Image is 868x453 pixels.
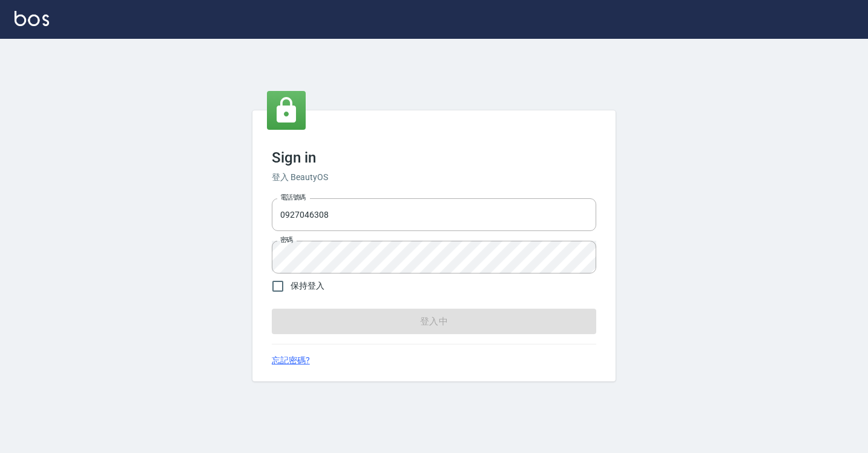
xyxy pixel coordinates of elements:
[291,280,324,292] span: 保持登入
[272,149,596,166] h3: Sign in
[272,354,310,367] a: 忘記密碼?
[280,235,293,244] label: 密碼
[280,193,306,202] label: 電話號碼
[15,11,49,26] img: Logo
[272,171,596,184] h6: 登入 BeautyOS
